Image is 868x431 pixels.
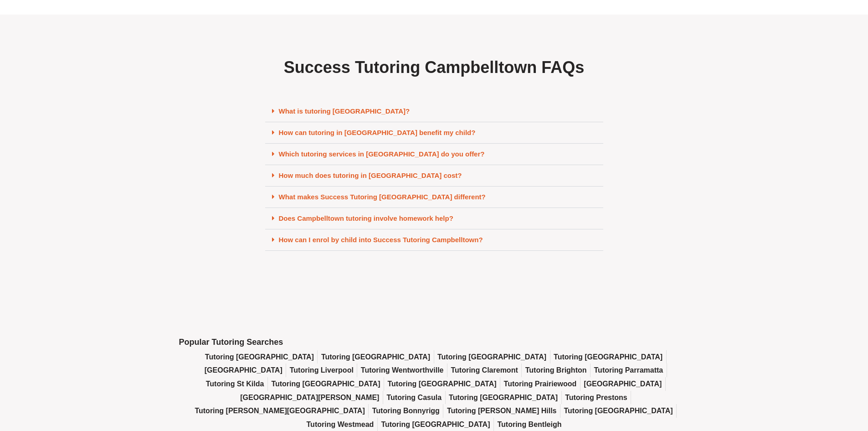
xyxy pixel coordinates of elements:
[594,363,663,377] a: Tutoring Parramatta
[279,193,486,201] a: What makes Success Tutoring [GEOGRAPHIC_DATA] different?
[554,350,663,364] a: Tutoring [GEOGRAPHIC_DATA]
[206,377,264,391] a: Tutoring St Kilda
[265,187,603,208] div: What makes Success Tutoring [GEOGRAPHIC_DATA] different?
[564,404,673,418] a: Tutoring [GEOGRAPHIC_DATA]
[388,377,497,391] a: Tutoring [GEOGRAPHIC_DATA]
[265,57,603,78] h2: Success Tutoring Campbelltown FAQs
[205,363,282,377] a: [GEOGRAPHIC_DATA]
[449,391,558,405] a: Tutoring [GEOGRAPHIC_DATA]
[290,363,354,377] a: Tutoring Liverpool
[447,404,557,418] a: Tutoring [PERSON_NAME] Hills
[279,150,485,158] a: Which tutoring services in [GEOGRAPHIC_DATA] do you offer?
[321,350,430,364] a: Tutoring [GEOGRAPHIC_DATA]
[265,101,603,122] div: What is tutoring [GEOGRAPHIC_DATA]?
[386,391,442,405] a: Tutoring Casula
[525,363,587,377] a: Tutoring Brighton
[265,165,603,187] div: How much does tutoring in [GEOGRAPHIC_DATA] cost?
[565,391,627,405] a: Tutoring Prestons
[451,363,518,377] a: Tutoring Claremont
[265,144,603,165] div: Which tutoring services in [GEOGRAPHIC_DATA] do you offer?
[240,391,379,405] a: [GEOGRAPHIC_DATA][PERSON_NAME]
[279,107,410,115] a: What is tutoring [GEOGRAPHIC_DATA]?
[504,377,577,391] a: Tutoring Prairiewood
[265,122,603,144] div: How can tutoring in [GEOGRAPHIC_DATA] benefit my child?
[279,129,476,136] a: How can tutoring in [GEOGRAPHIC_DATA] benefit my child?
[265,229,603,251] div: How can I enrol by child into Success Tutoring Campbelltown?
[716,328,868,431] iframe: Chat Widget
[437,350,546,364] a: Tutoring [GEOGRAPHIC_DATA]
[205,350,314,364] a: Tutoring [GEOGRAPHIC_DATA]
[361,363,444,377] a: Tutoring Wentworthville
[265,208,603,229] div: Does Campbelltown tutoring involve homework help?
[279,214,453,222] a: Does Campbelltown tutoring involve homework help?
[271,377,380,391] a: Tutoring [GEOGRAPHIC_DATA]
[584,377,662,391] a: [GEOGRAPHIC_DATA]
[279,171,462,179] a: How much does tutoring in [GEOGRAPHIC_DATA] cost?
[179,337,689,348] h2: Popular Tutoring Searches
[279,236,483,244] a: How can I enrol by child into Success Tutoring Campbelltown?
[195,404,365,418] a: Tutoring [PERSON_NAME][GEOGRAPHIC_DATA]
[372,404,440,418] a: Tutoring Bonnyrigg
